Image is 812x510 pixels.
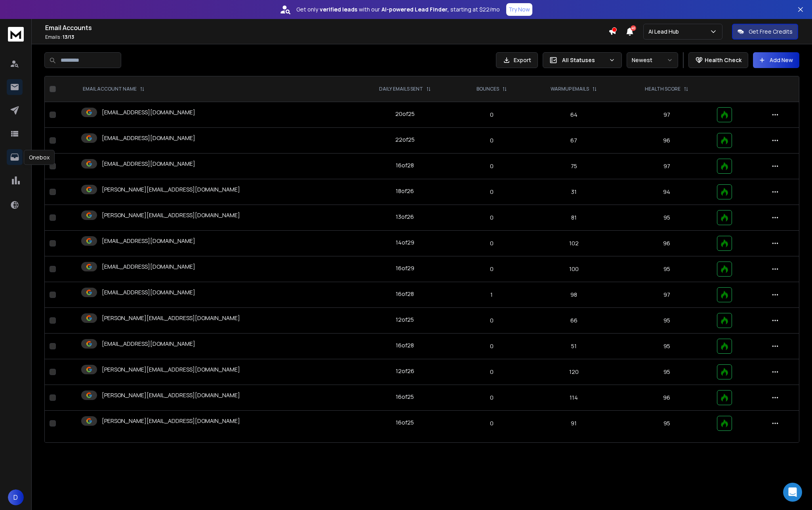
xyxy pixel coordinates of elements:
[496,52,538,68] button: Export
[749,28,793,36] p: Get Free Credits
[320,6,357,13] strong: verified leads
[396,419,414,427] div: 16 of 25
[396,239,414,246] div: 14 of 29
[526,205,621,231] td: 81
[526,128,621,154] td: 67
[526,411,621,436] td: 91
[83,86,145,92] div: EMAIL ACCOUNT NAME
[396,213,414,221] div: 13 of 26
[688,52,748,68] button: Health Check
[396,316,414,324] div: 12 of 25
[509,6,530,13] p: Try Now
[621,231,712,256] td: 96
[621,128,712,154] td: 96
[102,288,195,296] p: [EMAIL_ADDRESS][DOMAIN_NAME]
[461,265,522,273] p: 0
[102,263,195,271] p: [EMAIL_ADDRESS][DOMAIN_NAME]
[461,419,522,427] p: 0
[477,86,499,92] p: BOUNCES
[461,317,522,324] p: 0
[526,256,621,282] td: 100
[621,334,712,359] td: 95
[45,23,608,32] h1: Email Accounts
[396,264,414,272] div: 16 of 29
[461,188,522,196] p: 0
[296,6,500,13] p: Get only with our starting at $22/mo
[506,3,532,16] button: Try Now
[705,56,741,64] p: Health Check
[395,110,415,118] div: 20 of 25
[102,134,195,142] p: [EMAIL_ADDRESS][DOMAIN_NAME]
[526,359,621,385] td: 120
[551,86,589,92] p: WARMUP EMAILS
[461,291,522,299] p: 1
[753,52,799,68] button: Add New
[102,417,240,425] p: [PERSON_NAME][EMAIL_ADDRESS][DOMAIN_NAME]
[526,334,621,359] td: 51
[461,239,522,247] p: 0
[461,368,522,376] p: 0
[396,341,414,349] div: 16 of 28
[621,256,712,282] td: 95
[396,393,414,401] div: 16 of 25
[102,314,240,322] p: [PERSON_NAME][EMAIL_ADDRESS][DOMAIN_NAME]
[645,86,680,92] p: HEALTH SCORE
[8,489,24,505] button: D
[381,6,449,13] strong: AI-powered Lead Finder,
[8,27,24,42] img: logo
[461,214,522,222] p: 0
[102,108,195,116] p: [EMAIL_ADDRESS][DOMAIN_NAME]
[621,154,712,179] td: 97
[526,282,621,308] td: 98
[631,25,636,31] span: 40
[562,56,606,64] p: All Statuses
[461,162,522,170] p: 0
[396,187,414,195] div: 18 of 26
[396,290,414,298] div: 16 of 28
[396,367,414,375] div: 12 of 26
[526,154,621,179] td: 75
[526,179,621,205] td: 31
[621,102,712,128] td: 97
[102,211,240,219] p: [PERSON_NAME][EMAIL_ADDRESS][DOMAIN_NAME]
[461,137,522,144] p: 0
[621,282,712,308] td: 97
[102,237,195,245] p: [EMAIL_ADDRESS][DOMAIN_NAME]
[621,179,712,205] td: 94
[461,394,522,402] p: 0
[24,150,55,165] div: Onebox
[102,366,240,373] p: [PERSON_NAME][EMAIL_ADDRESS][DOMAIN_NAME]
[45,34,608,40] p: Emails :
[732,24,798,40] button: Get Free Credits
[621,359,712,385] td: 95
[102,186,240,193] p: [PERSON_NAME][EMAIL_ADDRESS][DOMAIN_NAME]
[783,483,802,502] div: Open Intercom Messenger
[621,205,712,231] td: 95
[526,102,621,128] td: 64
[621,411,712,436] td: 95
[102,340,195,348] p: [EMAIL_ADDRESS][DOMAIN_NAME]
[63,34,74,40] span: 13 / 13
[621,385,712,411] td: 96
[379,86,423,92] p: DAILY EMAILS SENT
[648,28,682,36] p: Ai Lead Hub
[526,385,621,411] td: 114
[526,231,621,256] td: 102
[102,160,195,168] p: [EMAIL_ADDRESS][DOMAIN_NAME]
[461,342,522,350] p: 0
[461,111,522,119] p: 0
[396,161,414,169] div: 16 of 28
[627,52,678,68] button: Newest
[621,308,712,334] td: 95
[395,136,415,144] div: 22 of 25
[526,308,621,334] td: 66
[102,391,240,399] p: [PERSON_NAME][EMAIL_ADDRESS][DOMAIN_NAME]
